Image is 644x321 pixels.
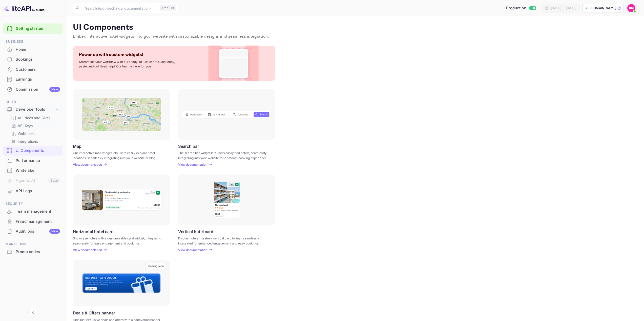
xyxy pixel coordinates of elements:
[18,139,38,144] p: Integrations
[148,264,164,267] p: Coming soon
[49,229,60,234] div: New
[3,65,63,74] a: Customers
[3,146,63,155] a: UI Components
[82,273,161,293] img: Banner Frame
[590,6,616,10] p: [DOMAIN_NAME]
[16,67,60,72] div: Customers
[73,236,164,245] p: Showcase hotels with a customizable card widget, integrating seamlessly for easy engagement and b...
[11,131,58,136] a: Webhooks
[178,236,269,245] p: Display hotels in a sleek vertical card format, seamlessly integrated for enhanced engagement and...
[9,130,60,137] div: Webhooks
[16,249,60,255] div: Promo codes
[178,144,199,149] p: Search bar
[3,156,63,165] a: Performance
[504,5,538,11] div: Switch to Sandbox mode
[160,5,176,11] div: Ctrl+K
[3,105,63,114] div: Developer tools
[16,77,60,82] div: Earnings
[11,123,58,128] a: API Keys
[16,209,60,214] div: Team management
[182,110,272,118] img: Search Frame
[3,65,63,75] div: Customers
[16,26,60,32] a: Getting started
[3,75,63,84] div: Earnings
[49,87,60,92] div: New
[18,115,51,120] p: API docs and SDKs
[16,219,60,225] div: Fraud management
[28,308,37,317] button: Collapse navigation
[73,310,115,315] p: Deals & Offers banner
[73,248,102,252] p: View documentation
[3,241,63,247] span: Marketing
[18,123,33,128] p: API Keys
[3,217,63,226] a: Fraud management
[3,55,63,64] div: Bookings
[81,189,162,211] img: Horizontal hotel card Frame
[18,131,35,136] p: Webhooks
[627,4,635,12] img: Dylan McLean
[3,186,63,195] a: API Logs
[3,85,63,94] a: CommissionNew
[73,248,103,252] a: View documentation
[3,146,63,156] div: UI Components
[16,158,60,164] div: Performance
[16,188,60,194] div: API Logs
[4,4,45,12] img: LiteAPI logo
[3,39,63,44] span: Business
[3,247,63,256] a: Promo codes
[73,151,164,160] p: Our interactive map widget lets users easily explore hotel locations, seamlessly integrating into...
[178,163,207,166] p: View documentation
[178,163,209,166] a: View documentation
[3,227,63,236] a: Audit logsNew
[9,122,60,129] div: API Keys
[3,207,63,216] a: Team management
[506,5,526,11] span: Production
[178,248,207,252] p: View documentation
[3,166,63,175] a: Whitelabel
[551,6,576,10] div: [DATE] — [DATE]
[11,139,58,144] a: Integrations
[3,156,63,166] div: Performance
[213,181,241,219] img: Vertical hotel card Frame
[73,144,81,149] p: Map
[178,229,213,234] p: Vertical hotel card
[3,23,63,34] div: Getting started
[9,114,60,121] div: API docs and SDKs
[3,85,63,94] div: CommissionNew
[9,138,60,145] div: Integrations
[16,107,55,112] div: Developer tools
[16,87,60,92] div: Commission
[3,207,63,216] div: Team management
[73,22,637,33] p: UI Components
[73,163,102,166] p: View documentation
[3,55,63,64] a: Bookings
[73,229,114,234] p: Horizontal hotel card
[16,47,60,53] div: Home
[16,229,60,234] div: Audit logs
[3,201,63,207] span: Security
[3,99,63,105] span: Build
[3,247,63,257] div: Promo codes
[79,52,143,58] p: Power up with custom widgets!
[16,57,60,62] div: Bookings
[82,98,161,131] img: Map Frame
[3,45,63,54] a: Home
[73,34,637,40] p: Embed interactive hotel widgets into your website with customizable designs and seamless integrat...
[213,46,254,81] img: Custom Widget PNG
[82,3,158,13] input: Search (e.g. bookings, documentation)
[3,186,63,196] div: API Logs
[11,115,58,120] a: API docs and SDKs
[3,45,63,55] div: Home
[178,151,269,160] p: The search bar widget lets users easily find hotels, seamlessly integrating into your website for...
[16,168,60,174] div: Whitelabel
[73,163,103,166] a: View documentation
[3,75,63,84] a: Earnings
[178,248,209,252] a: View documentation
[79,60,180,69] p: Streamline your workflow with our ready-to-use scripts. Just copy, paste, and go! Need help? Our ...
[16,148,60,154] div: UI Components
